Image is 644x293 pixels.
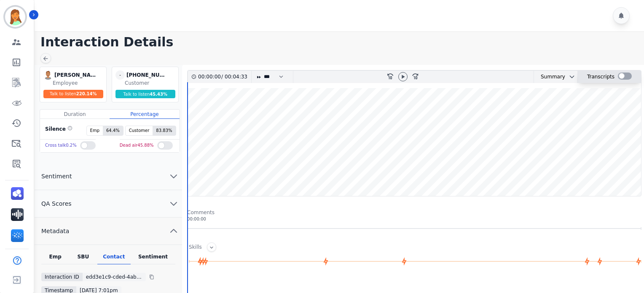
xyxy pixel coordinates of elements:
[126,70,169,80] div: [PHONE_NUMBER]
[115,70,125,80] span: -
[125,80,177,86] div: Customer
[41,253,69,264] div: Emp
[45,140,77,152] div: Cross talk 0.2 %
[198,71,250,83] div: /
[153,126,175,135] span: 83.83 %
[43,126,72,136] div: Silence
[40,35,644,50] h1: Interaction Details
[103,126,123,135] span: 64.4 %
[35,190,182,218] button: QA Scores chevron down
[169,171,179,181] svg: chevron down
[41,273,83,281] div: Interaction ID
[35,172,78,180] span: Sentiment
[198,71,221,83] div: 00:00:00
[83,273,146,281] div: edd3e1c9-cded-4ab4-b1ea-a6d374508602
[169,226,179,236] svg: chevron up
[150,92,167,97] span: 45.43 %
[35,218,182,245] button: Metadata chevron up
[5,7,25,27] img: Bordered avatar
[76,91,97,96] span: 220.14 %
[187,216,641,222] div: 00:00:00
[169,199,179,209] svg: chevron down
[131,253,175,264] div: Sentiment
[69,253,97,264] div: SBU
[187,209,641,216] div: Comments
[43,90,103,98] div: Talk to listen
[115,90,175,98] div: Talk to listen
[126,126,153,135] span: Customer
[53,80,105,86] div: Employee
[587,71,614,83] div: Transcripts
[189,244,202,252] div: Skills
[534,71,565,83] div: Summary
[35,163,182,190] button: Sentiment chevron down
[223,71,246,83] div: 00:04:33
[110,110,179,119] div: Percentage
[565,73,575,80] button: chevron down
[87,126,103,135] span: Emp
[120,140,154,152] div: Dead air 45.88 %
[97,253,131,264] div: Contact
[569,73,575,80] svg: chevron down
[40,110,110,119] div: Duration
[54,70,97,80] div: [PERSON_NAME]
[35,199,78,208] span: QA Scores
[35,227,76,235] span: Metadata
